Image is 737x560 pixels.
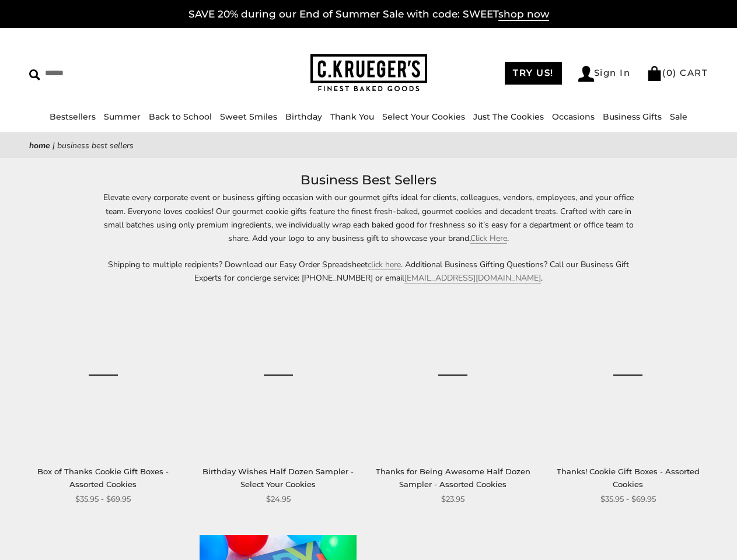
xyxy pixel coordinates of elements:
a: Home [29,140,50,151]
p: Shipping to multiple recipients? Download our Easy Order Spreadsheet . Additional Business Giftin... [100,258,637,285]
span: $35.95 - $69.95 [600,493,656,505]
nav: breadcrumbs [29,139,708,152]
a: Thanks for Being Awesome Half Dozen Sampler - Assorted Cookies [374,296,532,454]
span: $23.95 [441,493,464,505]
a: Box of Thanks Cookie Gift Boxes - Assorted Cookies [25,296,182,454]
a: Click Here [470,233,507,244]
a: Box of Thanks Cookie Gift Boxes - Assorted Cookies [37,467,169,488]
a: Occasions [552,111,595,122]
img: Bag [647,66,662,81]
img: Search [29,69,40,80]
a: Thanks! Cookie Gift Boxes - Assorted Cookies [549,296,707,454]
a: [EMAIL_ADDRESS][DOMAIN_NAME] [404,272,541,283]
span: | [53,140,55,151]
span: Business Best Sellers [57,140,134,151]
a: SAVE 20% during our End of Summer Sale with code: SWEETshop now [188,8,549,21]
p: Elevate every corporate event or business gifting occasion with our gourmet gifts ideal for clien... [100,191,637,244]
a: click here [368,259,401,270]
a: Just The Cookies [473,111,544,122]
a: Birthday Wishes Half Dozen Sampler - Select Your Cookies [202,467,354,488]
a: Thanks! Cookie Gift Boxes - Assorted Cookies [557,467,700,488]
a: Back to School [149,111,212,122]
span: $24.95 [266,493,291,505]
span: 0 [666,67,673,78]
a: Thanks for Being Awesome Half Dozen Sampler - Assorted Cookies [376,467,530,488]
img: C.KRUEGER'S [310,54,427,92]
a: Sign In [578,66,631,82]
a: Sweet Smiles [220,111,277,122]
a: Thank You [330,111,374,122]
span: shop now [498,8,549,21]
a: Birthday Wishes Half Dozen Sampler - Select Your Cookies [200,296,357,454]
a: Birthday [285,111,322,122]
span: $35.95 - $69.95 [75,493,131,505]
a: TRY US! [505,62,562,85]
h1: Business Best Sellers [47,170,690,191]
a: Business Gifts [603,111,662,122]
a: Sale [670,111,687,122]
input: Search [29,64,184,82]
a: (0) CART [647,67,708,78]
img: Account [578,66,594,82]
a: Summer [104,111,141,122]
a: Bestsellers [50,111,96,122]
a: Select Your Cookies [382,111,465,122]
